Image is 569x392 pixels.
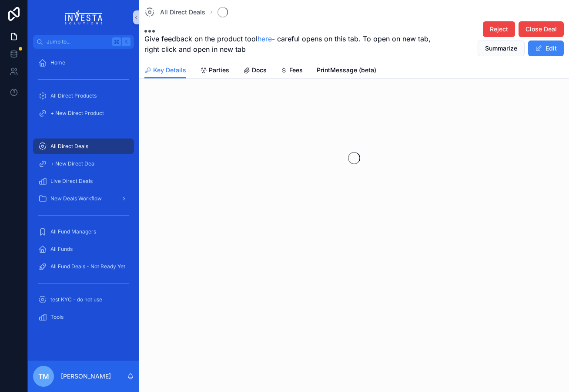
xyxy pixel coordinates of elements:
[33,139,134,154] a: All Direct Deals
[33,292,134,308] a: test KYC - do not use
[50,314,64,321] span: Tools
[50,296,102,303] span: test KYC - do not use
[200,62,229,80] a: Parties
[33,35,134,49] button: Jump to...K
[289,66,303,74] span: Fees
[160,8,205,17] span: All Direct Deals
[528,41,564,56] button: Edit
[525,25,557,34] span: Close Deal
[33,105,134,121] a: + New Direct Product
[483,21,515,37] button: Reject
[50,195,102,202] span: New Deals Workflow
[519,21,564,37] button: Close Deal
[317,66,376,74] span: PrintMessage (beta)
[50,143,88,150] span: All Direct Deals
[50,228,96,235] span: All Fund Managers
[50,263,125,270] span: All Fund Deals - Not Ready Yet
[317,62,376,80] a: PrintMessage (beta)
[33,173,134,189] a: Live Direct Deals
[33,191,134,206] a: New Deals Workflow
[33,224,134,240] a: All Fund Managers
[281,62,303,80] a: Fees
[61,372,111,381] p: [PERSON_NAME]
[33,55,134,71] a: Home
[144,7,205,17] a: All Direct Deals
[50,246,73,253] span: All Funds
[50,92,97,99] span: All Direct Products
[50,160,96,167] span: + New Direct Deal
[33,259,134,274] a: All Fund Deals - Not Ready Yet
[490,25,508,34] span: Reject
[50,110,104,117] span: + New Direct Product
[33,156,134,172] a: + New Direct Deal
[144,62,186,79] a: Key Details
[209,66,229,74] span: Parties
[33,309,134,325] a: Tools
[123,38,130,45] span: K
[258,34,272,43] a: here
[33,241,134,257] a: All Funds
[65,10,103,24] img: App logo
[478,41,525,56] button: Summarize
[243,62,267,80] a: Docs
[485,44,517,53] span: Summarize
[47,38,109,45] span: Jump to...
[50,59,65,66] span: Home
[252,66,267,74] span: Docs
[33,88,134,104] a: All Direct Products
[144,34,431,54] span: Give feedback on the product tool - careful opens on this tab. To open on new tab, right click an...
[38,371,49,382] span: TM
[50,178,93,185] span: Live Direct Deals
[153,66,186,74] span: Key Details
[28,49,139,336] div: scrollable content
